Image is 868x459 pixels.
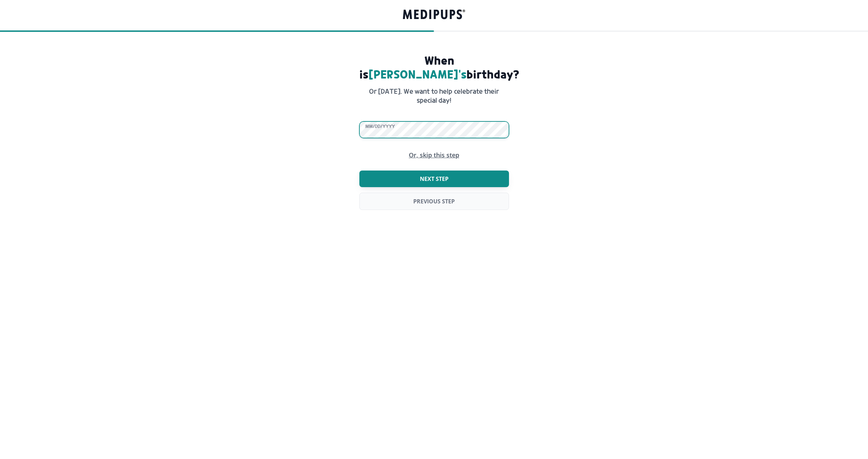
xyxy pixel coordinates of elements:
p: Or [DATE]. We want to help celebrate their special day! [367,87,501,105]
button: Next step [359,171,509,187]
button: Or, skip this step [409,152,459,158]
a: Groove [403,8,465,23]
button: Previous step [359,193,509,210]
span: Next step [420,175,449,182]
span: Previous step [413,198,455,205]
span: [PERSON_NAME] 's [368,67,466,82]
h3: When is birthday? [359,54,519,81]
